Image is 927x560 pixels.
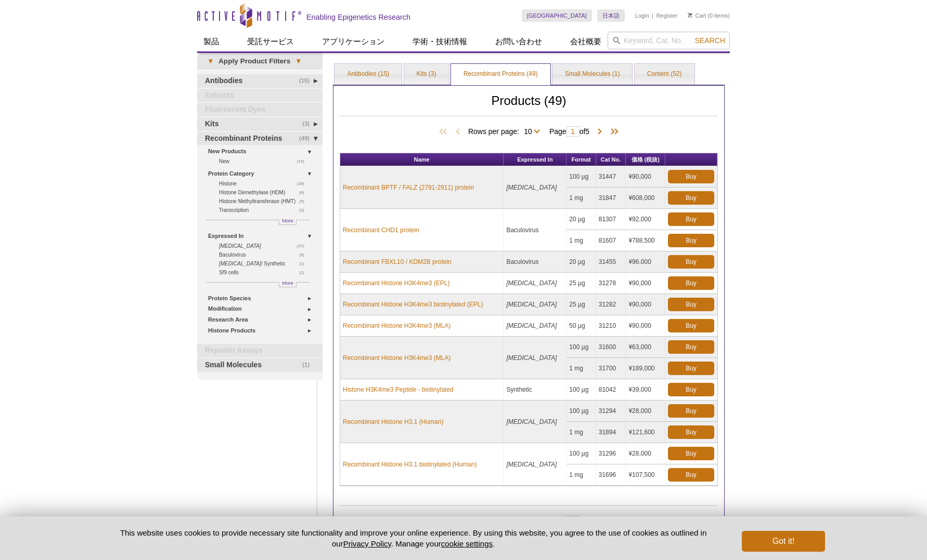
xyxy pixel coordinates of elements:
[299,259,310,268] span: (1)
[566,379,596,401] td: 100 µg
[282,216,293,225] span: More
[506,184,557,191] i: [MEDICAL_DATA]
[692,36,728,45] button: Search
[596,401,626,422] td: 31294
[626,379,665,401] td: ¥39,000
[197,358,323,372] a: (1)Small Molecules
[566,294,596,315] td: 25 µg
[299,268,310,277] span: (1)
[668,255,714,269] a: Buy
[626,464,665,486] td: ¥107,500
[566,188,596,209] td: 1 mg
[340,153,504,166] th: Name
[202,57,218,66] span: ▾
[566,337,596,358] td: 100 µg
[306,12,410,22] h2: Enabling Epigenetics Research
[596,230,626,251] td: 81607
[596,273,626,294] td: 31278
[343,321,450,330] a: Recombinant Histone H3K4me3 (MLA)
[668,234,714,247] a: Buy
[208,314,316,325] a: Research Area
[668,191,714,205] a: Buy
[668,362,714,375] a: Buy
[596,166,626,188] td: 31447
[197,344,323,357] a: Reporter Assays
[596,422,626,443] td: 31894
[668,170,714,183] a: Buy
[208,146,316,157] a: New Products
[668,212,714,226] a: Buy
[299,188,310,197] span: (8)
[597,9,625,22] a: 日本語
[596,443,626,464] td: 31296
[208,325,316,336] a: Histone Products
[668,319,714,332] a: Buy
[197,103,323,116] a: Fluorescent Dyes
[343,417,443,426] a: Recombinant Histone H3.1 (Human)
[208,168,316,179] a: Protein Category
[626,401,665,422] td: ¥28,000
[566,464,596,486] td: 1 mg
[219,250,310,259] a: (9)Baculovirus
[299,132,315,145] span: (49)
[316,32,391,51] a: アプリケーション
[522,9,592,22] a: [GEOGRAPHIC_DATA]
[668,404,714,418] a: Buy
[626,315,665,337] td: ¥90,000
[595,127,605,137] span: Next Page
[544,126,595,137] span: Page of
[343,225,419,235] a: Recombinant CHD1 protein
[437,127,453,137] span: First Page
[566,230,596,251] td: 1 mg
[208,231,316,242] a: Expressed In
[340,96,718,116] h2: Products (49)
[468,126,544,136] span: Rows per page:
[688,9,730,22] li: (0 items)
[668,383,714,396] a: Buy
[299,250,310,259] span: (9)
[343,300,483,309] a: Recombinant Histone H3K4me3 biotinylated (EPL)
[506,279,557,287] i: [MEDICAL_DATA]
[504,209,566,251] td: Baculovirus
[197,32,225,51] a: 製品
[626,294,665,315] td: ¥90,000
[343,460,477,469] a: Recombinant Histone H3.1 biotinylated (Human)
[219,206,310,215] a: (2)Transcription
[506,418,557,425] i: [MEDICAL_DATA]
[626,251,665,273] td: ¥96,000
[302,358,315,372] span: (1)
[468,515,544,526] span: Rows per page:
[299,74,315,88] span: (15)
[282,278,293,287] span: More
[566,273,596,294] td: 25 µg
[279,220,297,225] a: More
[668,425,714,439] a: Buy
[297,179,310,188] span: (28)
[626,337,665,358] td: ¥63,000
[504,251,566,273] td: Baculovirus
[626,358,665,379] td: ¥189,000
[596,337,626,358] td: 31600
[219,179,310,188] a: (28)Histone
[596,251,626,273] td: 31455
[453,127,463,137] span: Previous Page
[219,243,261,249] i: [MEDICAL_DATA]
[219,188,310,197] a: (8)Histone Demethylase (HDM)
[197,74,323,88] a: (15)Antibodies
[197,89,323,102] a: Extracts
[404,64,449,85] a: Kits (3)
[566,443,596,464] td: 100 µg
[668,340,714,354] a: Buy
[504,153,566,166] th: Expressed In
[340,505,718,506] h2: Products (49)
[635,12,649,19] a: Login
[343,539,391,548] a: Privacy Policy
[489,32,548,51] a: お問い合わせ
[626,273,665,294] td: ¥90,000
[566,153,596,166] th: Format
[668,468,714,482] a: Buy
[626,443,665,464] td: ¥28,000
[626,153,665,166] th: 価格 (税抜)
[605,127,621,137] span: Last Page
[406,32,473,51] a: 学術・技術情報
